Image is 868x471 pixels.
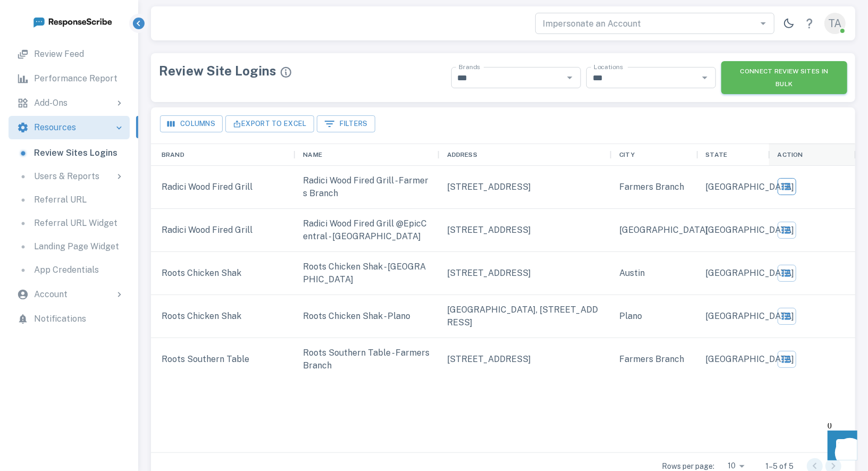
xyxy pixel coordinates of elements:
p: Roots Chicken Shak - [GEOGRAPHIC_DATA] [303,260,429,286]
div: Name [294,144,438,166]
p: Roots Chicken Shak [162,267,241,280]
div: Brand [151,144,294,166]
div: Add-Ons [9,91,130,115]
button: Edit Review Site Logins [778,351,796,368]
p: [GEOGRAPHIC_DATA] [619,224,708,237]
button: Open [756,16,771,31]
p: Account [34,288,68,301]
p: Notifications [34,313,86,325]
p: [STREET_ADDRESS] [447,353,531,366]
button: Edit Review Site Logins [778,178,796,195]
p: [GEOGRAPHIC_DATA] [706,267,795,280]
p: App Credentials [34,264,99,276]
a: Referral URL [9,188,130,212]
button: Edit Review Site Logins [778,265,796,282]
button: Connect Review Sites in Bulk [721,61,847,94]
p: Roots Southern Table [162,353,249,366]
a: Notifications [9,307,130,331]
p: [GEOGRAPHIC_DATA] [706,181,795,194]
div: City [611,144,697,166]
a: Performance Report [9,67,130,90]
p: Radici Wood Fired Grill @EpicCentral - [GEOGRAPHIC_DATA] [303,217,429,243]
a: Help Center [799,13,820,34]
div: Name [303,148,322,161]
div: Action [769,144,855,166]
p: Landing Page Widget [34,240,119,253]
p: [GEOGRAPHIC_DATA] [706,224,795,237]
a: Landing Page Widget [9,235,130,258]
div: State [697,144,769,166]
p: [GEOGRAPHIC_DATA] [706,310,795,323]
p: Austin [619,267,645,280]
div: Users & Reports [9,165,130,188]
p: Radici Wood Fired Grill - Farmers Branch [303,174,429,200]
p: [STREET_ADDRESS] [447,181,531,194]
iframe: Front Chat [818,423,863,469]
p: Referral URL [34,194,87,206]
div: TA [824,13,846,34]
p: Radici Wood Fired Grill [162,181,252,194]
div: State [706,148,728,161]
div: Action [778,148,803,161]
p: Radici Wood Fired Grill [162,224,252,237]
button: Export To Excel [225,115,314,132]
div: City [619,148,635,161]
button: Edit Review Site Logins [778,308,796,325]
p: Review Feed [34,48,84,61]
div: Address [447,148,477,161]
p: Farmers Branch [619,353,684,366]
a: App Credentials [9,258,130,282]
p: Add-Ons [34,97,68,110]
p: Roots Southern Table - Farmers Branch [303,347,429,372]
div: Resources [9,116,130,139]
p: [STREET_ADDRESS] [447,224,531,237]
p: [GEOGRAPHIC_DATA], [STREET_ADDRESS] [447,304,602,329]
p: Roots Chicken Shak - Plano [303,310,410,323]
div: Review Site Logins [159,61,292,80]
p: Resources [34,121,76,134]
a: Review Sites Logins [9,141,130,165]
p: Roots Chicken Shak [162,310,241,323]
button: Show filters [317,115,375,132]
img: logo [32,15,112,28]
p: Review Sites Logins [34,147,117,159]
label: Locations [594,62,623,71]
p: Plano [619,310,642,323]
div: Brand [162,148,184,161]
button: Select the columns you would like displayed. [160,115,223,132]
div: Address [439,144,611,166]
div: Account [9,283,130,306]
a: Referral URL Widget [9,212,130,235]
a: Review Feed [9,43,130,66]
p: Farmers Branch [619,181,684,194]
p: Performance Report [34,72,117,85]
p: Users & Reports [34,170,99,183]
button: Open [697,70,712,85]
button: Edit Review Site Logins [778,222,796,239]
button: Open [562,70,577,85]
p: [STREET_ADDRESS] [447,267,531,280]
p: Referral URL Widget [34,217,117,230]
p: [GEOGRAPHIC_DATA] [706,353,795,366]
label: Brands [459,62,480,71]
